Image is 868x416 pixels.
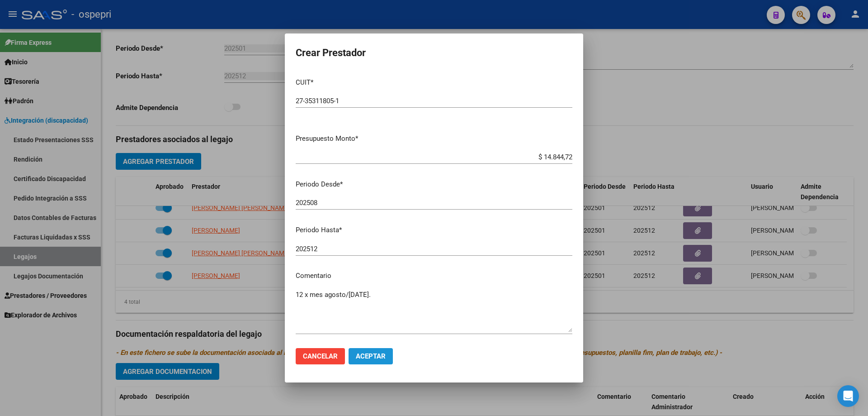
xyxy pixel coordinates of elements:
[296,44,572,62] h2: Crear Prestador
[296,271,572,281] p: Comentario
[296,179,572,190] p: Periodo Desde
[356,352,386,360] span: Aceptar
[349,348,393,364] button: Aceptar
[296,134,572,144] p: Presupuesto Monto
[296,77,572,88] p: CUIT
[296,225,572,235] p: Periodo Hasta
[837,385,859,407] div: Open Intercom Messenger
[303,352,338,360] span: Cancelar
[296,348,345,364] button: Cancelar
